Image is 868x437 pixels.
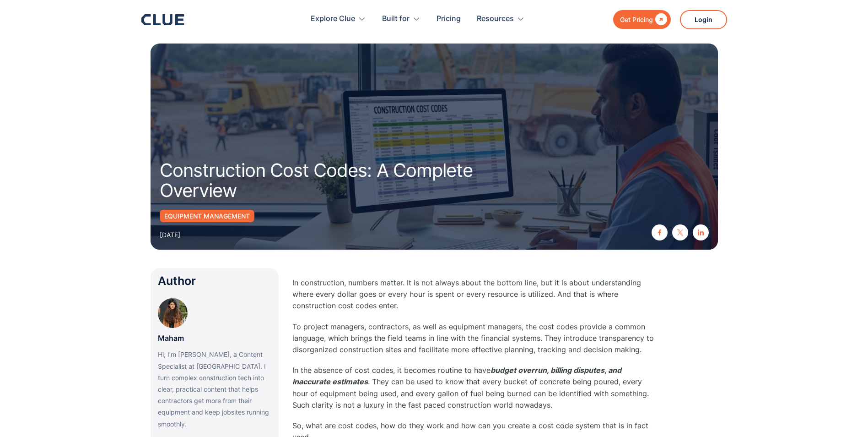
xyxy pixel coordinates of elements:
p: Maham [158,333,184,344]
p: In construction, numbers matter. It is not always about the bottom line, but it is about understa... [292,277,658,312]
div:  [653,14,667,25]
div: Built for [382,5,421,33]
img: linkedin icon [698,229,704,235]
p: To project managers, contractors, as well as equipment managers, the cost codes provide a common ... [292,321,658,356]
a: Equipment Management [160,210,254,222]
div: Explore Clue [311,5,355,33]
div: Author [158,275,271,287]
div: [DATE] [160,229,180,240]
p: In the absence of cost codes, it becomes routine to have . They can be used to know that every bu... [292,365,658,411]
p: Hi, I’m [PERSON_NAME], a Content Specialist at [GEOGRAPHIC_DATA]. I turn complex construction tec... [158,349,271,429]
div: Explore Clue [311,5,366,33]
h1: Construction Cost Codes: A Complete Overview [160,160,544,201]
img: facebook icon [657,229,663,235]
div: Built for [382,5,410,33]
em: budget overrun, billing disputes, and inaccurate estimates [292,366,621,386]
img: Maham [158,298,188,328]
div: Resources [477,5,525,33]
a: Pricing [437,5,461,33]
div: Resources [477,5,514,33]
img: twitter X icon [677,229,683,235]
a: Get Pricing [613,10,671,29]
a: Login [680,10,727,29]
div: Get Pricing [620,14,653,25]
